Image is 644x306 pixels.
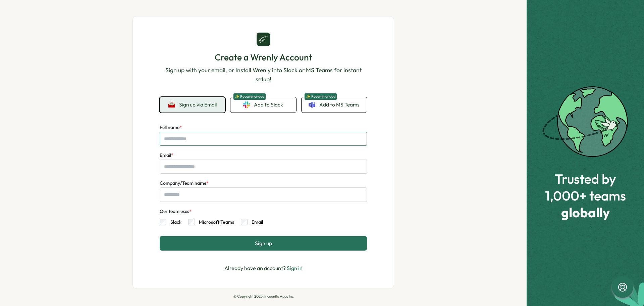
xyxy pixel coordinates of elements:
[255,240,272,246] span: Sign up
[160,208,192,215] div: Our team uses
[160,97,225,113] button: Sign up via Email
[302,97,367,113] a: ✨ RecommendedAdd to MS Teams
[287,265,303,271] a: Sign in
[166,219,181,225] label: Slack
[195,219,234,225] label: Microsoft Teams
[160,152,173,159] label: Email
[304,93,337,100] span: ✨ Recommended
[545,188,626,203] span: 1,000+ teams
[160,124,182,131] label: Full name
[160,66,367,84] p: Sign up with your email, or Install Wrenly into Slack or MS Teams for instant setup!
[254,101,283,108] span: Add to Slack
[319,101,360,108] span: Add to MS Teams
[545,171,626,186] span: Trusted by
[132,294,394,299] p: © Copyright 2025, Incognito Apps Inc
[179,102,217,108] span: Sign up via Email
[160,51,367,63] h1: Create a Wrenly Account
[248,219,263,225] label: Email
[545,205,626,220] span: globally
[160,180,209,187] label: Company/Team name
[160,236,367,250] button: Sign up
[233,93,266,100] span: ✨ Recommended
[224,264,303,272] p: Already have an account?
[230,97,296,113] a: ✨ RecommendedAdd to Slack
